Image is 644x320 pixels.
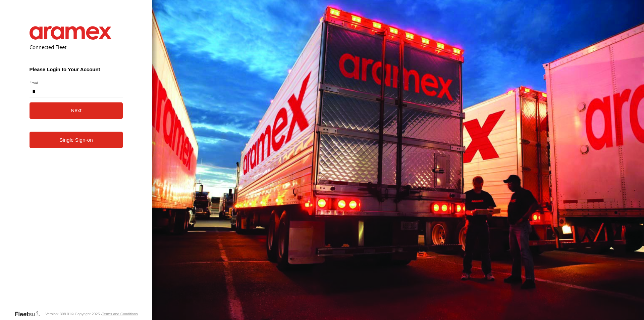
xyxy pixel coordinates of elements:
[30,132,123,148] a: Single Sign-on
[14,311,45,317] a: Visit our Website
[45,312,71,316] div: Version: 308.01
[30,26,112,40] img: Aramex
[30,44,123,50] h2: Connected Fleet
[102,312,138,316] a: Terms and Conditions
[30,66,123,72] h3: Please Login to Your Account
[71,312,138,316] div: © Copyright 2025 -
[30,102,123,119] button: Next
[30,80,123,85] label: Email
